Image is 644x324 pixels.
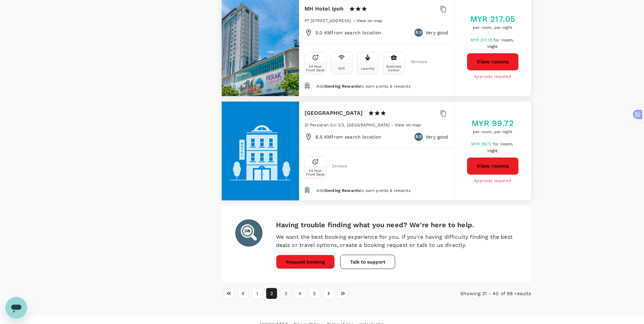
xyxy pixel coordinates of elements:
[395,122,421,127] a: View on map
[467,157,519,175] button: View rooms
[474,73,511,80] span: Approval required
[305,108,363,118] h6: [GEOGRAPHIC_DATA]
[315,133,382,140] p: 8.5 KM from search location
[471,38,494,42] span: MYR 217.05
[486,148,499,153] span: 1
[223,288,234,299] button: Go to first page
[395,123,421,127] span: View on map
[5,297,27,319] iframe: 启动消息传送窗口的按钮
[416,133,421,140] span: 8.5
[416,29,421,36] span: 8.3
[338,67,345,70] div: Wifi
[494,38,500,42] span: for
[502,38,514,42] span: room,
[325,84,360,89] span: Genting Rewards
[500,142,514,146] span: 1
[474,178,511,184] span: Approval required
[385,65,403,72] div: Business Center
[471,142,493,146] span: MYR 99.72
[353,18,356,23] span: -
[410,60,421,64] span: 16 + more
[295,288,306,299] button: Go to page 4
[280,288,291,299] button: Go to page 3
[470,14,515,24] h5: MYR 217.05
[276,233,518,249] p: We want the best booking experience for you. If you're having difficulty finding the best deals o...
[486,44,499,49] span: 1
[276,219,518,230] h6: Having trouble finding what you need? We're here to help.
[488,148,498,153] span: night
[305,123,390,127] span: 21 Persiaran Sci 2/2, [GEOGRAPHIC_DATA]
[266,288,277,299] button: page 2
[309,288,320,299] button: Go to page 5
[493,142,500,146] span: for
[305,18,351,23] span: PT [STREET_ADDRESS]
[488,44,498,49] span: night
[356,18,383,23] span: View on map
[340,255,395,269] button: Talk to support
[472,129,513,136] span: per room, per night
[276,255,335,269] button: Request booking
[428,290,531,297] p: Showing 21 - 40 of 98 results
[467,53,519,71] button: View rooms
[306,65,325,72] div: 24 Hour Front Desk
[361,67,374,70] div: Laundry
[316,84,410,89] span: Add to earn points & rewards
[501,38,515,42] span: 1
[472,118,513,129] h5: MYR 99.72
[470,24,515,31] span: per room, per night
[315,29,382,36] p: 5.0 KM from search location
[332,164,342,168] span: 3 + more
[425,133,448,140] p: Very good
[252,288,263,299] button: Go to page 1
[425,29,448,36] p: Very good
[356,18,383,23] a: View on map
[222,288,428,299] nav: pagination navigation
[325,188,360,193] span: Genting Rewards
[323,288,334,299] button: Go to next page
[316,188,410,193] span: Add to earn points & rewards
[305,4,344,14] h6: MH Hotel Ipoh
[391,123,395,127] span: -
[501,142,513,146] span: room,
[306,169,325,176] div: 24 Hour Front Desk
[238,288,249,299] button: Go to previous page
[337,288,348,299] button: Go to last page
